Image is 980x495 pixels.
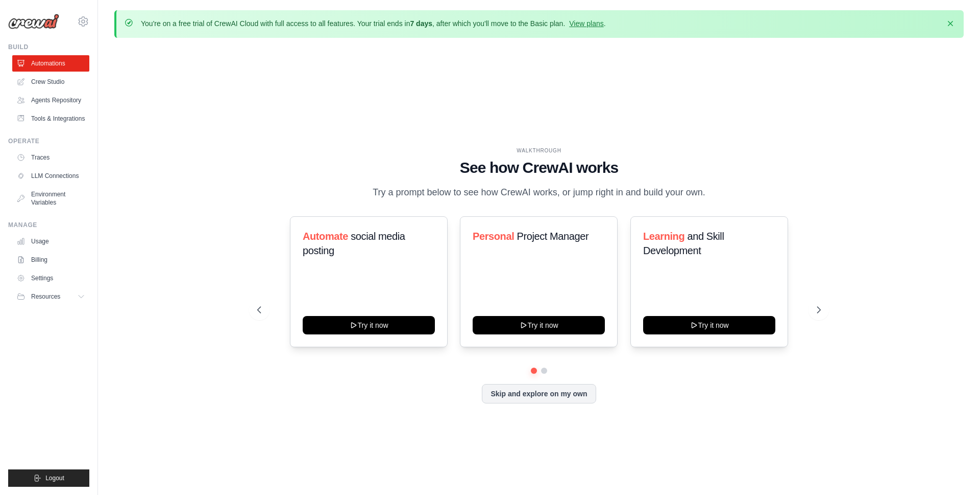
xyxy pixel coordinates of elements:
span: Logout [45,474,64,482]
a: View plans [569,19,603,28]
img: Logo [8,14,59,29]
a: Tools & Integrations [12,110,89,127]
button: Try it now [643,316,775,334]
span: Personal [473,231,514,242]
a: Settings [12,270,89,286]
span: and Skill Development [643,231,724,256]
span: Learning [643,231,684,242]
a: Usage [12,233,89,250]
h1: See how CrewAI works [257,159,821,177]
a: Environment Variables [12,186,89,211]
div: WALKTHROUGH [257,147,821,154]
a: Crew Studio [12,74,89,90]
button: Try it now [303,316,435,334]
span: Resources [31,292,60,301]
div: Build [8,43,89,51]
a: LLM Connections [12,168,89,184]
p: Try a prompt below to see how CrewAI works, or jump right in and build your own. [367,185,710,200]
a: Agents Repository [12,92,89,108]
div: Manage [8,221,89,229]
span: Project Manager [517,231,589,242]
div: Operate [8,137,89,145]
button: Skip and explore on my own [482,384,596,403]
a: Traces [12,149,89,166]
a: Automations [12,55,89,72]
p: You're on a free trial of CrewAI Cloud with full access to all features. Your trial ends in , aft... [141,18,606,29]
span: Automate [303,231,348,242]
strong: 7 days [410,19,432,28]
span: social media posting [303,231,405,256]
button: Resources [12,288,89,305]
button: Logout [8,469,89,487]
a: Billing [12,252,89,268]
button: Try it now [473,316,605,334]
